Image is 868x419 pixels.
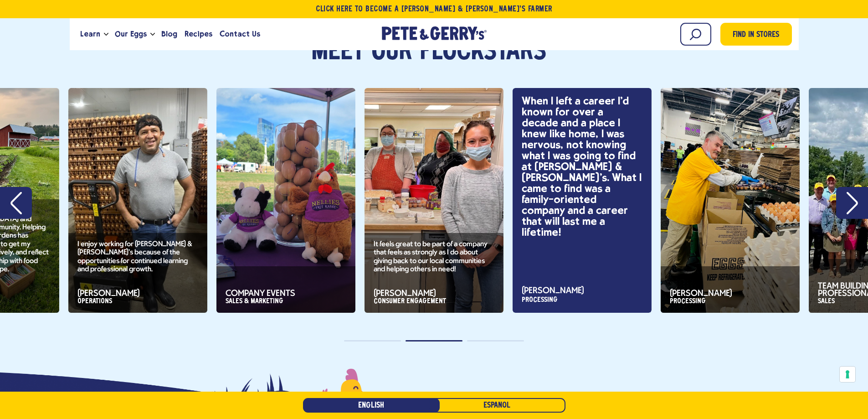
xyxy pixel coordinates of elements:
[311,39,364,66] span: Meet
[226,290,346,297] h3: Company Events
[733,29,779,41] span: Find in Stores
[406,340,462,341] button: Page dot 2
[371,39,412,66] span: Our
[104,33,108,36] button: Open the dropdown menu for Learn
[77,297,198,305] p: Operations
[513,88,652,313] div: slide 9 of 11
[68,88,207,313] div: slide 6 of 11
[522,295,642,305] p: Processing
[522,95,642,238] p: When I left a career I'd known for over a decade and a place I knew like home, I was nervous, not...
[158,22,181,47] a: Blog
[365,88,503,313] div: slide 8 of 11
[720,23,792,46] a: Find in Stores
[150,33,155,36] button: Open the dropdown menu for Our Eggs
[77,240,198,274] p: I enjoy working for [PERSON_NAME] & [PERSON_NAME]'s because of the opportunities for continued le...
[420,39,557,66] span: Flockstars
[670,297,791,305] p: Processing
[216,88,355,313] div: slide 7 of 11
[840,367,855,382] button: Your consent preferences for tracking technologies
[220,28,260,40] span: Contact Us
[374,290,494,297] h3: [PERSON_NAME]
[522,287,642,295] h3: [PERSON_NAME]
[77,290,198,297] h3: [PERSON_NAME]
[374,240,494,274] p: It feels great to be part of a company that feels as strongly as I do about giving back to our lo...
[670,290,791,297] h3: [PERSON_NAME]
[111,22,150,47] a: Our Eggs
[185,28,212,40] span: Recipes
[429,398,565,413] a: Español
[467,340,524,341] button: Page dot 3
[216,22,264,47] a: Contact Us
[661,88,800,313] div: slide 10 of 11
[374,297,494,305] p: Consumer Engagement
[344,340,401,341] button: Page dot 1
[161,28,177,40] span: Blog
[115,28,147,40] span: Our Eggs
[80,28,100,40] span: Learn
[836,187,868,219] button: Next
[303,398,440,413] a: English
[181,22,216,47] a: Recipes
[680,23,711,46] input: Search
[226,297,346,305] p: Sales & Marketing
[77,22,104,47] a: Learn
